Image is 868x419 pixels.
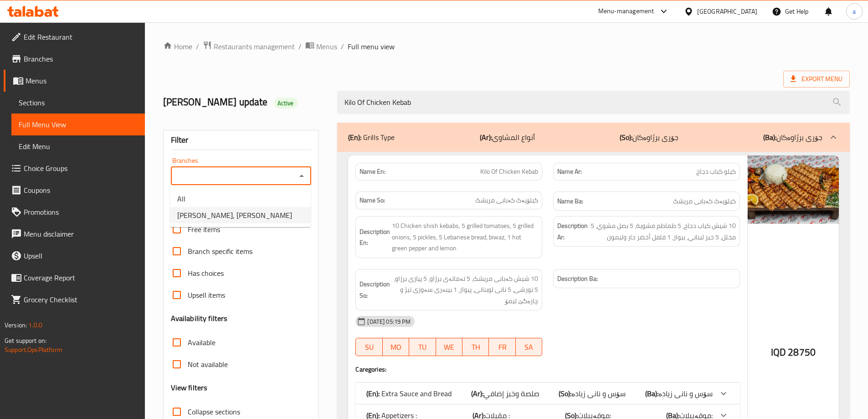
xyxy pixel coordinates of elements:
[559,387,571,400] b: (So):
[483,387,539,400] span: صلصة وخبز إضافي
[163,41,850,52] nav: breadcrumb
[557,196,583,207] strong: Name Ba:
[196,41,199,52] li: /
[771,343,786,361] span: IQD
[645,387,658,400] b: (Ba):
[620,130,632,144] b: (So):
[4,223,145,245] a: Menu disclaimer
[409,338,436,356] button: TU
[4,245,145,267] a: Upsell
[188,268,224,279] span: Has choices
[19,141,138,152] span: Edit Menu
[24,185,138,196] span: Coupons
[355,383,740,404] div: (En): Extra Sauce and Bread(Ar):صلصة وخبز إضافي(So):سۆس و نانی زیادە(Ba):سۆس و نانی زیادە
[274,99,298,108] span: Active
[348,41,395,52] span: Full menu view
[28,319,42,331] span: 1.0.0
[853,6,856,16] span: a
[360,196,385,205] strong: Name So:
[188,359,228,370] span: Not available
[480,130,492,144] b: (Ar):
[5,335,46,347] span: Get support on:
[188,224,220,235] span: Free items
[24,207,138,217] span: Promotions
[19,97,138,108] span: Sections
[274,98,298,109] div: Active
[392,273,538,307] span: 10 شیش کەبابی مریشک، 5 تەماتەی برژاو، 5 پیازی برژاو، 5 تورشی، 5 نانی لوبنانی، پیواز، 1 بیبەری سەو...
[557,167,582,176] strong: Name Ar:
[364,317,414,326] span: [DATE] 05:19 PM
[355,338,382,356] button: SU
[360,341,379,354] span: SU
[163,95,327,109] h2: [PERSON_NAME] update
[337,91,850,114] input: search
[489,338,515,356] button: FR
[590,220,736,243] span: 10 شيش كباب دجاج، 5 طماطم مشوية، 5 بصل مشوي، 5 مخلل، 5 خبز لبناني، بيواز، 1 فلفل أخضر حار وليمون
[305,41,337,52] a: Menus
[337,123,850,152] div: (En): Grills Type(Ar):أنواع المشاوی(So):جۆری برژاوەکان(Ba):جۆری برژاوەکان
[748,155,839,224] img: mmw_638741025676707925
[295,170,308,182] button: Close
[783,71,850,88] span: Export Menu
[163,41,192,52] a: Home
[360,279,390,301] strong: Description So:
[298,41,302,52] li: /
[4,289,145,310] a: Grocery Checklist
[4,157,145,179] a: Choice Groups
[4,267,145,289] a: Coverage Report
[480,167,538,176] span: Kilo Of Chicken Kebab
[519,341,539,354] span: SA
[763,130,776,144] b: (Ba):
[673,196,736,207] span: کیلۆیەک کەبابی مریشک
[214,41,295,52] span: Restaurants management
[24,31,138,42] span: Edit Restaurant
[4,48,145,70] a: Branches
[5,319,27,331] span: Version:
[24,272,138,283] span: Coverage Report
[355,365,740,374] h4: Caregories:
[360,226,390,248] strong: Description En:
[348,132,395,143] p: Grills Type
[24,228,138,239] span: Menu disclaimer
[188,290,225,300] span: Upsell items
[462,338,489,356] button: TH
[188,246,252,257] span: Branch specific items
[788,343,816,361] span: 28750
[26,75,138,86] span: Menus
[177,210,292,221] span: [PERSON_NAME], [PERSON_NAME]
[598,6,654,17] div: Menu-management
[316,41,337,52] span: Menus
[4,179,145,201] a: Coupons
[386,341,406,354] span: MO
[19,119,138,130] span: Full Menu View
[471,387,483,400] b: (Ar):
[696,167,736,176] span: كيلو كباب دجاج
[557,220,588,243] strong: Description Ar:
[658,387,713,400] span: سۆس و نانی زیادە
[436,338,462,356] button: WE
[11,135,145,157] a: Edit Menu
[5,344,62,356] a: Support.OpsPlatform
[188,337,216,348] span: Available
[557,273,598,285] strong: Description Ba:
[4,201,145,223] a: Promotions
[24,294,138,305] span: Grocery Checklist
[24,53,138,64] span: Branches
[177,193,185,204] span: All
[791,73,842,85] span: Export Menu
[11,92,145,114] a: Sections
[697,6,757,16] div: [GEOGRAPHIC_DATA]
[171,130,312,150] div: Filter
[24,250,138,261] span: Upsell
[466,341,485,354] span: TH
[360,167,385,176] strong: Name En:
[203,41,295,52] a: Restaurants management
[4,26,145,48] a: Edit Restaurant
[620,132,678,143] p: جۆری برژاوەکان
[413,341,432,354] span: TU
[571,387,626,400] span: سۆس و نانی زیادە
[475,196,538,205] span: کیلۆیەک کەبابی مریشک
[171,383,208,393] h3: View filters
[348,130,361,144] b: (En):
[24,163,138,174] span: Choice Groups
